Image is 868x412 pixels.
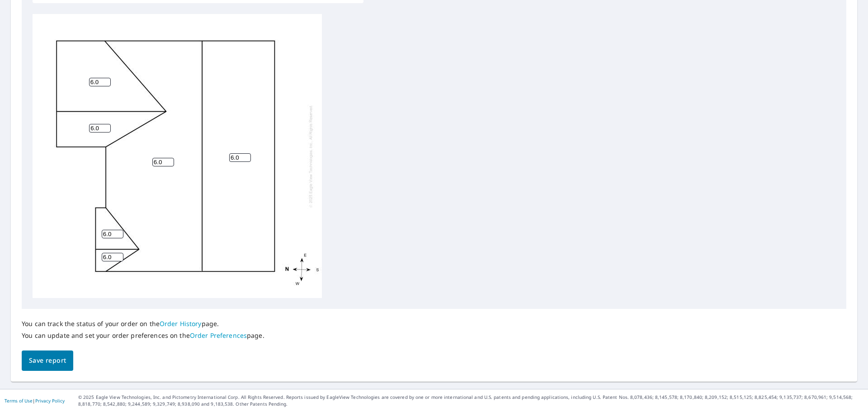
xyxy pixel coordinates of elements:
span: Save report [29,355,66,366]
p: You can track the status of your order on the page. [22,320,264,328]
a: Terms of Use [5,398,33,404]
p: © 2025 Eagle View Technologies, Inc. and Pictometry International Corp. All Rights Reserved. Repo... [78,394,863,407]
a: Order History [160,319,202,328]
a: Privacy Policy [35,398,65,404]
button: Save report [22,350,73,371]
p: | [5,398,65,403]
p: You can update and set your order preferences on the page. [22,331,264,340]
a: Order Preferences [190,331,247,340]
